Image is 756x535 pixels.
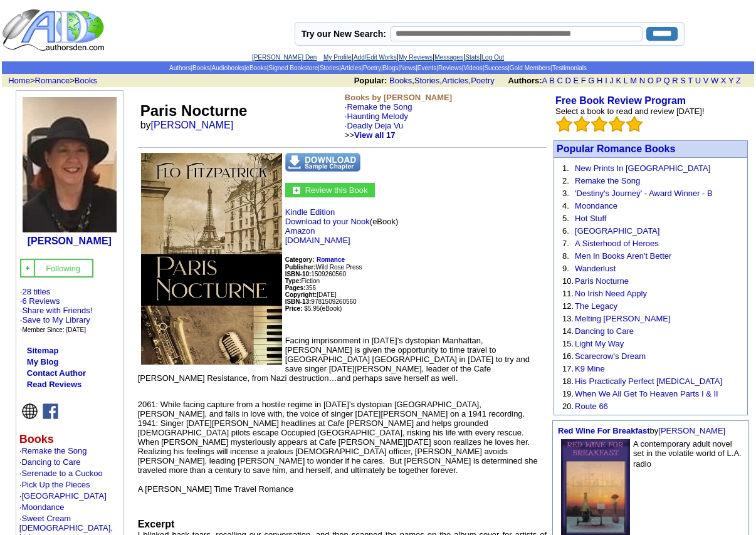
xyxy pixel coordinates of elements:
[574,116,590,132] img: bigemptystars.png
[562,164,569,173] font: 1.
[354,76,752,85] font: , , ,
[557,143,675,154] a: Popular Romance Books
[246,65,266,71] a: eBooks
[285,284,306,291] b: Pages:
[345,93,452,102] b: Books by [PERSON_NAME]
[138,336,530,383] font: Facing imprisonment in [DATE]’s dystopian Manhattan, [PERSON_NAME] is given the opportunity to ti...
[508,76,542,85] b: Authors:
[562,377,574,386] font: 18.
[285,298,312,305] b: ISBN-13:
[562,364,574,373] font: 17.
[575,226,659,236] a: [GEOGRAPHIC_DATA]
[28,236,112,246] a: [PERSON_NAME]
[575,189,713,198] a: 'Destiny's Journey' - Award Winner - B
[21,457,80,467] a: Dancing to Care
[542,76,547,85] a: A
[345,112,408,140] font: ·
[609,76,614,85] a: J
[557,76,562,85] a: C
[21,446,87,455] a: Remake the Song
[305,184,368,195] a: Review this Book
[672,76,678,85] a: R
[471,76,495,85] a: Poetry
[562,264,569,273] font: 9.
[575,201,617,210] a: Moondance
[320,65,339,71] a: Stories
[285,278,320,284] font: Fiction
[555,106,705,116] font: Select a book to read and review [DATE]!
[510,65,551,71] a: Gold Members
[562,314,574,323] font: 13.
[27,368,86,378] a: Contact Author
[463,65,482,71] a: Videos
[688,76,693,85] a: T
[293,187,300,194] img: gc.jpg
[22,287,50,296] a: 28 titles
[138,519,175,529] font: Excerpt
[630,76,637,85] a: M
[354,76,387,85] b: Popular:
[285,207,335,217] a: Kindle Edition
[285,284,316,291] font: 356
[302,29,386,39] label: Try our New Search:
[556,116,572,132] img: bigemptystars.png
[24,264,31,272] img: gc.jpg
[597,76,602,85] a: H
[347,112,408,121] a: Haunting Melody
[575,214,606,223] a: Hot Stuff
[19,491,107,501] font: ·
[27,346,59,355] a: Sitemap
[442,76,469,85] a: Articles
[354,130,396,140] a: View all 17
[639,76,645,85] a: N
[680,76,686,85] a: S
[575,301,617,311] a: The Legacy
[562,189,569,198] font: 3.
[169,65,191,71] a: Authors
[558,426,725,435] font: by
[320,305,342,312] font: (eBook)
[562,176,569,185] font: 2.
[22,296,60,306] a: 6 Reviews
[562,276,574,286] font: 10.
[656,76,661,85] a: P
[285,153,360,172] img: dnsample.png
[285,278,302,284] b: Type:
[211,65,244,71] a: Audiobooks
[562,301,574,311] font: 12.
[562,326,574,336] font: 14.
[562,226,569,236] font: 6.
[648,76,654,85] a: O
[21,480,90,489] a: Pick Up the Pieces
[658,426,725,435] a: [PERSON_NAME]
[285,291,317,298] font: Copyright:
[400,65,416,71] a: News
[285,226,315,236] a: Amazon
[141,153,282,365] img: See larger image
[19,433,54,445] b: Books
[304,305,320,312] font: $5.95
[399,54,433,61] a: My Reviews
[562,339,574,348] font: 15.
[341,65,362,71] a: Articles
[285,271,312,278] b: ISBN-10:
[151,120,234,130] a: [PERSON_NAME]
[573,76,579,85] a: E
[562,239,569,248] font: 7.
[609,116,625,132] img: bigemptystars.png
[562,351,574,361] font: 16.
[345,130,396,140] font: >>
[21,469,102,478] a: Serenade to a Cuckoo
[19,480,90,489] font: ·
[46,262,80,273] a: Following
[562,214,569,223] font: 5.
[285,217,370,226] a: Download to your Nook
[285,264,362,271] font: Wild Rose Press
[588,76,594,85] a: G
[703,76,709,85] a: V
[562,289,574,298] font: 11.
[22,306,92,315] a: Share with Friends!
